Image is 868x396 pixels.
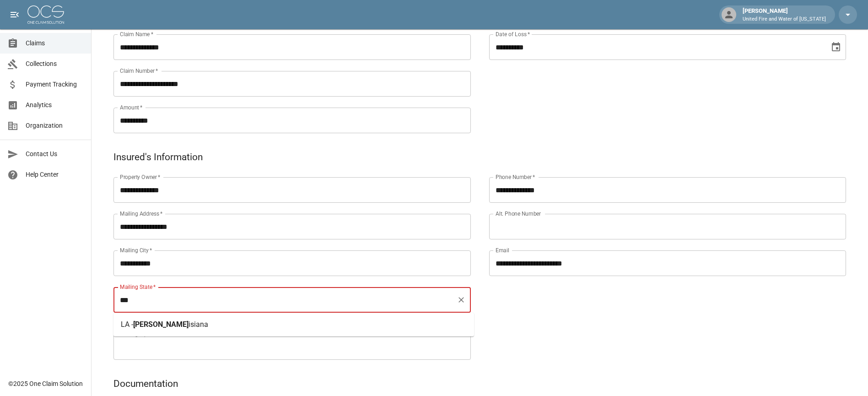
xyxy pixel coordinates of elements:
[120,67,158,75] label: Claim Number
[120,173,161,181] label: Property Owner
[26,149,84,159] span: Contact Us
[26,59,84,69] span: Collections
[120,103,143,111] label: Amount
[120,210,162,217] label: Mailing Address
[455,293,468,306] button: Clear
[496,246,509,254] label: Email
[120,246,152,254] label: Mailing City
[496,210,541,217] label: Alt. Phone Number
[26,170,84,179] span: Help Center
[5,5,24,24] button: open drawer
[26,100,84,110] span: Analytics
[120,30,153,38] label: Claim Name
[743,16,826,23] p: United Fire and Water of [US_STATE]
[120,283,156,291] label: Mailing State
[26,38,84,48] span: Claims
[27,5,64,24] img: ocs-logo-white-transparent.png
[189,320,208,329] span: isiana
[133,320,189,329] span: [PERSON_NAME]
[26,80,84,89] span: Payment Tracking
[739,6,830,23] div: [PERSON_NAME]
[496,173,535,181] label: Phone Number
[496,30,530,38] label: Date of Loss
[8,379,83,388] div: © 2025 One Claim Solution
[827,38,845,56] button: Choose date, selected date is Aug 25, 2025
[121,320,133,329] span: LA -
[26,121,84,130] span: Organization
